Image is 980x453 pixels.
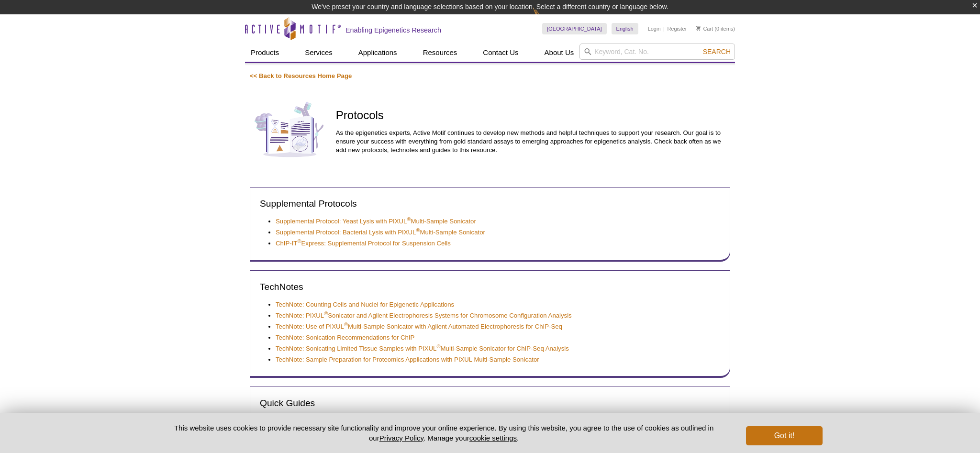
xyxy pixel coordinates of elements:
a: << Back to Resources Home Page [250,72,352,79]
sup: ® [344,321,348,327]
a: Login [648,25,661,32]
a: Register [667,25,687,32]
h2: Enabling Epigenetics Research [345,26,441,34]
a: Cart [696,25,713,32]
a: TechNote: PIXUL®Sonicator and Agilent Electrophoresis Systems for Chromosome Configuration Analysis [276,311,572,320]
h2: TechNotes [260,280,720,293]
a: Resources [417,44,463,62]
input: Keyword, Cat. No. [579,44,735,60]
a: About Us [539,44,580,62]
a: ChIP-IT®Express: Supplemental Protocol for Suspension Cells [276,239,451,248]
a: Supplemental Protocol: Bacterial Lysis with PIXUL®Multi-Sample Sonicator [276,228,485,237]
sup: ® [297,238,301,243]
p: This website uses cookies to provide necessary site functionality and improve your online experie... [157,423,730,443]
button: Search [700,47,734,56]
li: | [663,23,665,34]
button: cookie settings [469,434,517,442]
a: TechNote: Sonication Recommendations for ChIP [276,333,414,342]
h2: Supplemental Protocols [260,197,720,210]
img: Publications [250,90,329,169]
h1: Protocols [336,109,730,123]
a: English [612,23,638,34]
li: (0 items) [696,23,735,34]
a: TechNote: Counting Cells and Nuclei for Epigenetic Applications [276,300,454,309]
a: TechNote: Sonicating Limited Tissue Samples with PIXUL®Multi-Sample Sonicator for ChIP-Seq Analysis [276,344,569,353]
a: Services [299,44,338,62]
a: Applications [353,44,403,62]
span: Search [703,48,731,55]
sup: ® [436,343,440,349]
a: [GEOGRAPHIC_DATA] [542,23,607,34]
button: Got it! [746,426,823,445]
p: As the epigenetics experts, Active Motif continues to develop new methods and helpful techniques ... [336,129,730,155]
sup: ® [407,216,411,221]
img: Your Cart [696,26,701,31]
a: Privacy Policy [379,434,423,442]
a: Products [245,44,285,62]
sup: ® [324,310,328,316]
a: TechNote: Sample Preparation for Proteomics Applications with PIXUL Multi-Sample Sonicator [276,355,539,364]
a: Supplemental Protocol: Yeast Lysis with PIXUL®Multi-Sample Sonicator [276,217,476,226]
img: Change Here [533,7,558,30]
a: TechNote: Use of PIXUL®Multi-Sample Sonicator with Agilent Automated Electrophoresis for ChIP-Seq [276,322,562,331]
h2: Quick Guides [260,397,720,409]
a: Contact Us [477,44,524,62]
sup: ® [416,227,420,232]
